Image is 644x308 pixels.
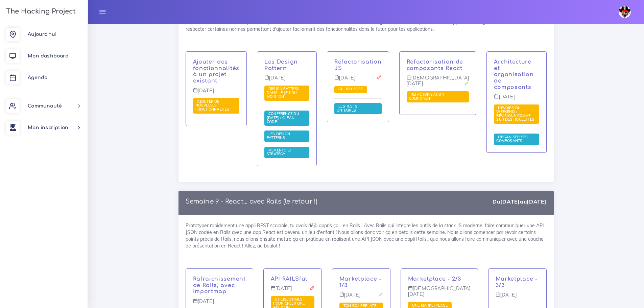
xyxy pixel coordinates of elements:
[195,99,231,112] a: Ajouter de nouvelles fonctionnalités
[193,88,240,99] p: [DATE]
[271,286,314,297] p: [DATE]
[409,92,444,101] a: Refactorisation Component
[28,125,68,130] span: Mon inscription
[339,292,383,303] p: [DATE]
[267,132,290,140] span: Les design patterns
[337,87,364,91] span: Gilded Rose
[408,286,471,302] p: [DEMOGRAPHIC_DATA][DATE]
[500,198,520,205] strong: [DATE]
[195,99,231,112] span: Ajouter de nouvelles fonctionnalités
[334,59,382,71] a: Refactorisation JS
[619,6,631,18] img: avatar
[28,103,62,109] span: Communauté
[193,276,246,295] p: Rafraichissement de Rails, avec Importmap
[408,276,471,282] p: Marketplace - 2/3
[494,94,539,105] p: [DATE]
[337,87,364,92] a: Gilded Rose
[264,59,298,71] a: Les Design Pattern
[407,75,469,92] p: [DEMOGRAPHIC_DATA][DATE]
[28,75,47,80] span: Agenda
[496,135,528,143] a: Organiser ses composants
[267,87,300,99] a: Design Pattern dans le jeu du Morpion
[193,59,240,84] a: Ajouter des fonctionnalités à un projet existant
[496,105,536,122] a: Devoirs du weekend : révisions comme sur des roulettes
[337,104,358,113] a: Les tests unitaires
[410,303,449,308] span: Une marketplace
[178,11,554,182] div: Cette semaine, nous allons quitter un peu React pour nous tourner sur le monde des Design Pattern...
[28,53,69,58] span: Mon dashboard
[186,198,318,205] p: Semaine 9 - React... avec Rails (le retour !)
[527,198,546,205] strong: [DATE]
[496,292,539,303] p: [DATE]
[271,276,314,282] p: API RAILSful
[496,276,539,289] p: Marketplace - 3/3
[264,75,309,86] p: [DATE]
[28,32,56,37] span: Aujourd'hui
[267,112,299,124] a: Conférence du [DATE] : clean code
[407,59,463,71] a: Refactorisation de composants React
[267,132,290,141] a: Les design patterns
[4,8,76,15] h3: The Hacking Project
[493,198,546,206] div: Du au
[267,148,292,157] a: Memento et Strategy
[494,59,533,90] a: Architecture et organisation de composants
[409,92,444,101] span: Refactorisation Component
[339,276,383,289] p: Marketplace - 1/3
[334,75,382,86] p: [DATE]
[337,104,358,113] span: Les tests unitaires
